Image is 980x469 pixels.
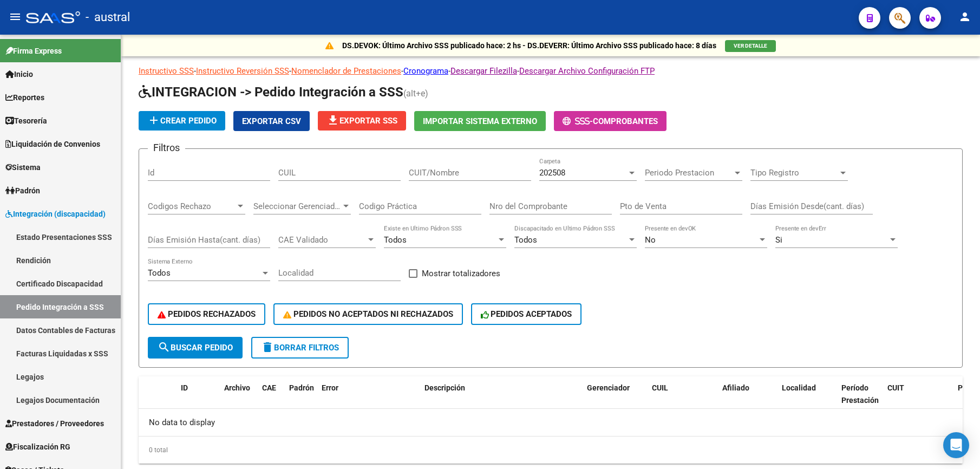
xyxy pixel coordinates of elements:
datatable-header-cell: Error [317,376,420,424]
span: CAE Validado [278,235,366,245]
span: Seleccionar Gerenciador [253,201,341,211]
span: PEDIDOS RECHAZADOS [158,309,256,319]
span: Error [322,383,338,392]
span: CUIT [887,383,904,392]
span: Exportar SSS [326,116,397,126]
div: 0 total [139,437,963,464]
span: Liquidación de Convenios [5,138,100,150]
span: Padrón [5,185,40,197]
span: Si [775,235,782,245]
span: 202508 [539,168,565,178]
mat-icon: delete [261,341,274,354]
span: Período Prestación [841,383,879,405]
a: Instructivo Reversión SSS [196,66,289,76]
button: Borrar Filtros [251,337,349,359]
span: Sistema [5,161,41,173]
span: Gerenciador [587,383,630,392]
span: Comprobantes [593,116,658,126]
datatable-header-cell: CUIT [883,376,953,424]
span: - [563,116,593,126]
button: Buscar Pedido [148,337,243,359]
mat-icon: person [958,10,971,23]
datatable-header-cell: Padrón [285,376,317,424]
span: Archivo [224,383,250,392]
mat-icon: add [147,114,160,127]
button: PEDIDOS ACEPTADOS [471,303,582,325]
span: Afiliado [722,383,749,392]
a: Descargar Archivo Configuración FTP [519,66,655,76]
span: Buscar Pedido [158,343,233,353]
span: Mostrar totalizadores [422,267,500,280]
button: Crear Pedido [139,111,225,131]
div: No data to display [139,409,963,436]
span: Periodo Prestacion [645,168,733,178]
span: CAE [262,383,276,392]
span: Codigos Rechazo [148,201,236,211]
button: Exportar SSS [318,111,406,131]
button: PEDIDOS NO ACEPTADOS NI RECHAZADOS [273,303,463,325]
span: Todos [514,235,537,245]
a: Descargar Filezilla [450,66,517,76]
mat-icon: search [158,341,171,354]
a: Instructivo SSS [139,66,194,76]
button: PEDIDOS RECHAZADOS [148,303,265,325]
span: - austral [86,5,130,29]
span: Fiscalización RG [5,441,70,453]
datatable-header-cell: Descripción [420,376,583,424]
span: Crear Pedido [147,116,217,126]
span: Todos [384,235,407,245]
span: Borrar Filtros [261,343,339,353]
span: Exportar CSV [242,116,301,126]
mat-icon: menu [9,10,22,23]
span: VER DETALLE [734,43,767,49]
span: Descripción [424,383,465,392]
span: Reportes [5,92,44,103]
button: VER DETALLE [725,40,776,52]
span: PEDIDOS NO ACEPTADOS NI RECHAZADOS [283,309,453,319]
a: Nomenclador de Prestaciones [291,66,401,76]
p: - - - - - [139,65,963,77]
span: Localidad [782,383,816,392]
p: DS.DEVOK: Último Archivo SSS publicado hace: 2 hs - DS.DEVERR: Último Archivo SSS publicado hace:... [342,40,716,51]
span: Padrón [289,383,314,392]
h3: Filtros [148,140,185,155]
span: Prestadores / Proveedores [5,418,104,429]
datatable-header-cell: ID [177,376,220,424]
datatable-header-cell: Localidad [778,376,837,424]
datatable-header-cell: Archivo [220,376,258,424]
datatable-header-cell: Período Prestación [837,376,883,424]
mat-icon: file_download [326,114,339,127]
span: PEDIDOS ACEPTADOS [481,309,572,319]
button: Importar Sistema Externo [414,111,546,131]
span: Todos [148,268,171,278]
span: CUIL [652,383,668,392]
span: No [645,235,656,245]
a: Cronograma [403,66,448,76]
datatable-header-cell: Gerenciador [583,376,648,424]
span: Inicio [5,68,33,80]
span: (alt+e) [403,88,428,99]
span: Integración (discapacidad) [5,208,106,220]
div: Open Intercom Messenger [943,432,969,458]
button: -Comprobantes [554,111,667,131]
span: INTEGRACION -> Pedido Integración a SSS [139,84,403,100]
datatable-header-cell: CUIL [648,376,718,424]
span: Tesorería [5,115,47,127]
datatable-header-cell: CAE [258,376,285,424]
button: Exportar CSV [233,111,310,131]
span: Tipo Registro [750,168,838,178]
span: Importar Sistema Externo [423,116,537,126]
span: Firma Express [5,45,62,57]
span: ID [181,383,188,392]
datatable-header-cell: Afiliado [718,376,778,424]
